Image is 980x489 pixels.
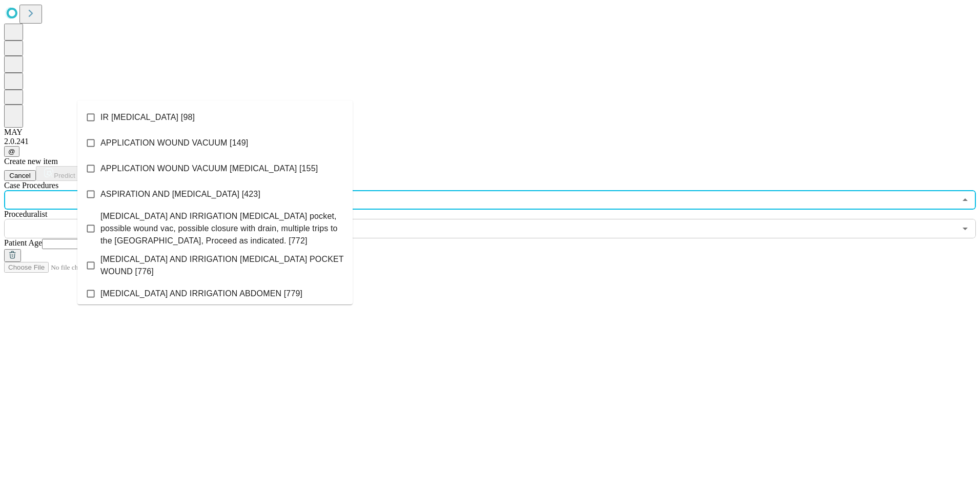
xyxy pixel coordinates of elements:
span: Create new item [4,157,58,166]
span: [MEDICAL_DATA] AND IRRIGATION [MEDICAL_DATA] POCKET WOUND [776] [100,253,344,278]
span: Proceduralist [4,210,47,218]
span: ASPIRATION AND [MEDICAL_DATA] [423] [100,188,260,200]
span: APPLICATION WOUND VACUUM [MEDICAL_DATA] [155] [100,162,318,175]
button: @ [4,146,19,157]
button: Close [958,193,972,207]
div: MAY [4,128,976,137]
span: APPLICATION WOUND VACUUM [149] [100,137,248,149]
span: [MEDICAL_DATA] AND IRRIGATION [MEDICAL_DATA] pocket, possible wound vac, possible closure with dr... [100,210,344,247]
span: Patient Age [4,238,42,247]
span: IR [MEDICAL_DATA] [98] [100,111,195,124]
span: Cancel [9,172,31,179]
button: Predict [36,166,83,181]
span: Scheduled Procedure [4,181,58,190]
div: 2.0.241 [4,137,976,146]
span: @ [8,148,15,155]
button: Open [958,221,972,236]
span: Predict [54,172,75,179]
span: [MEDICAL_DATA] AND IRRIGATION ABDOMEN [779] [100,288,302,300]
button: Cancel [4,170,36,181]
